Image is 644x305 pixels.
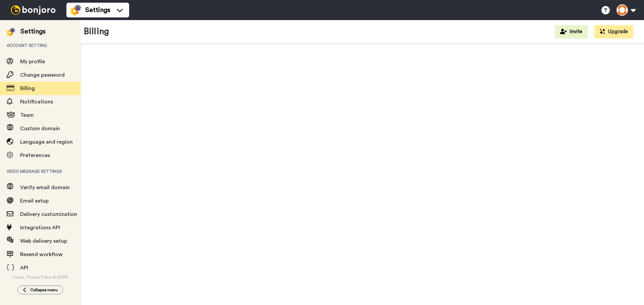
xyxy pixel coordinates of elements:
span: Collapse menu [30,287,58,293]
button: Upgrade [594,25,633,39]
img: settings-colored.svg [7,28,15,36]
span: Verify email domain [20,185,70,190]
span: Web delivery setup [20,238,67,244]
span: Integrations API [20,225,60,230]
span: Team [20,112,34,118]
img: bj-logo-header-white.svg [8,5,58,15]
span: Email setup [20,198,49,204]
div: Settings [20,27,46,36]
span: Settings [85,5,110,15]
span: Language and region [20,139,73,145]
span: Change password [20,72,65,78]
img: settings-colored.svg [70,5,81,15]
span: API [20,265,28,271]
span: Resend workflow [20,252,63,257]
span: Billing [20,86,35,91]
span: My profile [20,59,45,64]
span: Custom domain [20,126,60,131]
h1: Billing [84,27,109,36]
button: Invite [555,25,588,39]
span: Preferences [20,153,50,158]
span: Notifications [20,99,53,104]
span: Delivery customization [20,212,77,217]
button: Collapse menu [17,286,63,294]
